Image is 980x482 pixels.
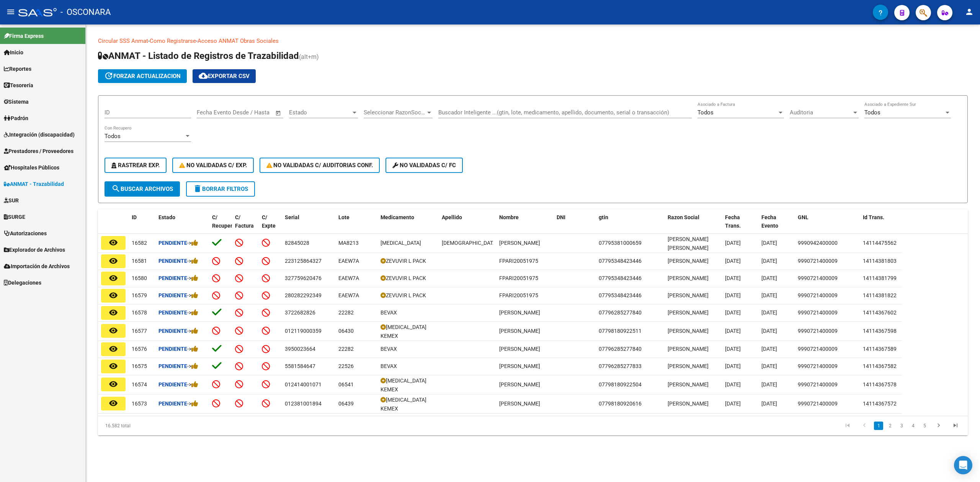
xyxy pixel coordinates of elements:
[187,292,198,298] span: ->
[4,114,28,122] span: Padrón
[499,258,538,264] span: FPARI20051975
[4,246,65,254] span: Explorador de Archivos
[282,209,335,243] datatable-header-cell: Serial
[499,328,540,334] span: [PERSON_NAME]
[761,328,777,334] span: [DATE]
[668,258,709,264] span: [PERSON_NAME]
[442,240,498,246] span: [DEMOGRAPHIC_DATA]
[668,275,709,281] span: [PERSON_NAME]
[109,361,118,371] mat-icon: remove_red_eye
[761,240,777,246] span: [DATE]
[798,292,838,298] span: 9990721400009
[599,275,642,281] span: 07795348423446
[761,363,777,369] span: [DATE]
[668,363,709,369] span: [PERSON_NAME]
[104,73,181,80] span: forzar actualizacion
[132,328,147,334] span: 16577
[198,37,279,44] a: Acceso ANMAT Obras Sociales
[885,422,895,430] a: 2
[386,292,426,298] span: ZEVUVIR L PACK
[285,401,322,407] span: 012381001894
[665,209,722,243] datatable-header-cell: Razon Social
[798,363,838,369] span: 9990721400009
[920,422,929,430] a: 5
[212,214,235,229] span: C/ Recupero
[158,214,175,220] span: Estado
[863,214,884,220] span: Id Trans.
[761,214,778,229] span: Fecha Evento
[132,292,147,298] span: 16579
[285,275,322,281] span: 327759620476
[187,328,198,334] span: ->
[193,186,248,192] span: Borrar Filtros
[285,381,322,388] span: 012414001071
[338,401,354,407] span: 06439
[725,275,741,281] span: [DATE]
[725,401,741,407] span: [DATE]
[668,401,709,407] span: [PERSON_NAME]
[857,422,872,430] a: go to previous page
[232,209,259,243] datatable-header-cell: C/ Factura
[193,184,202,193] mat-icon: delete
[599,346,642,352] span: 07796285277840
[338,292,359,298] span: EAEW7A
[4,32,44,40] span: Firma Express
[285,309,315,316] span: 3722682826
[499,346,540,352] span: [PERSON_NAME]
[4,48,23,57] span: Inicio
[908,422,918,430] a: 4
[499,292,538,298] span: FPARI20051975
[907,419,919,432] li: page 4
[385,158,463,173] button: No validadas c/ FC
[725,381,741,388] span: [DATE]
[761,381,777,388] span: [DATE]
[158,401,187,407] strong: Pendiente
[499,275,538,281] span: FPARI20051975
[863,346,897,352] span: 14114367589
[338,381,354,388] span: 06541
[262,214,276,229] span: C/ Expte
[874,422,883,430] a: 1
[266,162,373,169] span: No Validadas c/ Auditorias Conf.
[98,416,271,435] div: 16.582 total
[4,98,29,106] span: Sistema
[158,292,187,298] strong: Pendiente
[111,186,173,192] span: Buscar Archivos
[897,422,906,430] a: 3
[4,81,33,90] span: Tesorería
[725,214,741,229] span: Fecha Trans.
[860,209,902,243] datatable-header-cell: Id Trans.
[109,274,118,283] mat-icon: remove_red_eye
[187,363,198,369] span: ->
[187,381,198,388] span: ->
[790,109,852,116] span: Auditoria
[150,37,196,44] a: Como Registrarse
[132,346,147,352] span: 16576
[381,378,426,392] span: [MEDICAL_DATA] KEMEX
[954,456,972,474] div: Open Intercom Messenger
[158,328,187,334] strong: Pendiente
[199,71,208,80] mat-icon: cloud_download
[725,258,741,264] span: [DATE]
[98,50,299,61] span: ANMAT - Listado de Registros de Trazabilidad
[158,381,187,388] strong: Pendiente
[863,328,897,334] span: 14114367598
[599,381,642,388] span: 07798180922504
[155,209,209,243] datatable-header-cell: Estado
[722,209,758,243] datatable-header-cell: Fecha Trans.
[442,214,462,220] span: Apellido
[197,109,228,116] input: Fecha inicio
[499,309,540,316] span: [PERSON_NAME]
[381,214,414,220] span: Medicamento
[863,292,897,298] span: 14114381822
[798,240,838,246] span: 9990942400000
[761,401,777,407] span: [DATE]
[557,214,565,220] span: DNI
[761,292,777,298] span: [DATE]
[132,309,147,316] span: 16578
[795,209,860,243] datatable-header-cell: GNL
[111,184,121,193] mat-icon: search
[761,258,777,264] span: [DATE]
[381,397,426,412] span: [MEDICAL_DATA] KEMEX
[158,309,187,316] strong: Pendiente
